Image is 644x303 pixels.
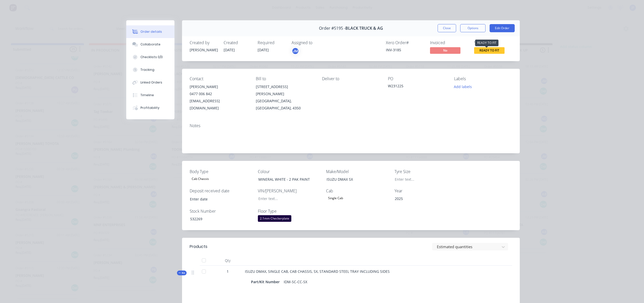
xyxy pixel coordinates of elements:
div: Profitability [140,106,159,110]
button: Options [460,24,486,32]
div: READY TO FIT [475,40,498,46]
div: Bill to [256,76,314,81]
div: Created [224,40,252,45]
label: Floor Type [258,208,321,214]
div: 2.1mm Checkerplate [258,215,291,222]
button: Collaborate [126,38,174,51]
div: PO [388,76,446,81]
div: Assigned to [292,40,342,45]
div: [STREET_ADDRESS][PERSON_NAME][GEOGRAPHIC_DATA], [GEOGRAPHIC_DATA], 4350 [256,83,314,112]
div: Tracking [140,68,154,72]
div: Products [190,244,207,250]
div: [PERSON_NAME] [190,47,218,53]
span: [DATE] [224,47,235,52]
button: Checklists 0/0 [126,51,174,63]
div: IDM-SC-CC-SX [282,278,309,285]
div: Timeline [140,93,154,97]
div: Part/Kit Number [251,278,282,285]
button: READY TO FIT [474,47,505,55]
button: Close [438,24,456,32]
div: Order details [140,29,162,34]
div: Contact [190,76,248,81]
label: Tyre Size [395,169,458,175]
span: Order #5195 - [319,26,345,31]
div: Invoiced [430,40,468,45]
label: Colour [258,169,321,175]
button: Linked Orders [126,76,174,89]
button: Add labels [451,83,475,90]
span: ISUZU DMAX, SINGLE CAB, CAB CHASSIS, SX, STANDARD STEEL TRAY INCLUDING SIDES [245,269,390,274]
span: 1 [227,269,229,274]
div: Linked Orders [140,80,162,85]
div: 0477 006 842 [190,90,248,97]
div: Single Cab [326,195,345,201]
div: Deliver to [322,76,380,81]
div: Required [258,40,285,45]
div: Xero Order # [386,40,424,45]
div: Notes [190,123,512,128]
div: [PERSON_NAME]0477 006 842[EMAIL_ADDRESS][DOMAIN_NAME] [190,83,248,112]
div: Created by [190,40,218,45]
label: VIN/[PERSON_NAME] [258,188,321,194]
label: Cab [326,188,389,194]
div: W231225 [388,83,446,90]
div: MINERAL WHITE - 2 PAK PAINT [254,176,318,183]
div: [GEOGRAPHIC_DATA], [GEOGRAPHIC_DATA], 4350 [256,97,314,112]
button: Timeline [126,89,174,102]
span: Kit [178,271,185,275]
label: Year [395,188,458,194]
button: JM [292,47,299,55]
button: Profitability [126,102,174,114]
div: ISUZU DMAX SX [323,176,386,183]
div: [PERSON_NAME] [190,83,248,90]
span: No [430,47,460,54]
label: Deposit received date [190,188,253,194]
span: BLACK TRUCK & AG [345,26,383,31]
div: Qty [212,256,243,266]
label: Make/Model [326,169,389,175]
div: Checklists 0/0 [140,55,163,59]
span: [DATE] [258,47,269,52]
label: Body Type [190,169,253,175]
button: Edit Order [490,24,515,32]
div: Status [474,40,512,45]
div: Collaborate [140,42,160,47]
div: [STREET_ADDRESS][PERSON_NAME] [256,83,314,97]
div: Labels [454,76,512,81]
input: Enter date [186,195,249,203]
div: 532269 [186,215,249,223]
button: Kit [177,271,187,275]
div: Cab Chassis [190,176,211,182]
button: Order details [126,25,174,38]
button: Tracking [126,63,174,76]
label: Stock Number [190,208,253,214]
div: INV-3185 [386,47,424,53]
div: [EMAIL_ADDRESS][DOMAIN_NAME] [190,97,248,112]
div: 2025 [391,195,454,202]
span: READY TO FIT [474,47,505,54]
